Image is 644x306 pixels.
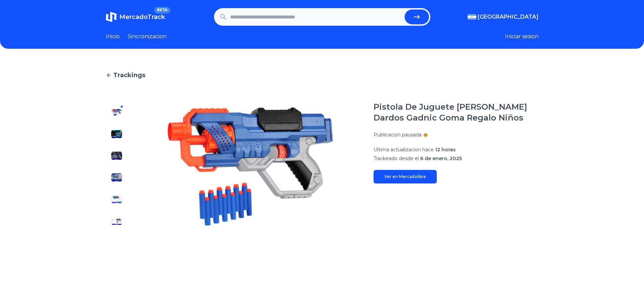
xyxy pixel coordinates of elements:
span: 12 horas [435,147,456,153]
h1: Pistola De Juguete [PERSON_NAME] Dardos Gadnic Goma Regalo Niños [374,102,539,123]
img: Pistola De Juguete Lanza Dardos Gadnic Goma Regalo Niños [111,107,122,118]
a: Trackings [106,70,539,80]
span: 6 de enero, 2025 [420,155,462,161]
span: [GEOGRAPHIC_DATA] [478,13,539,21]
img: Pistola De Juguete Lanza Dardos Gadnic Goma Regalo Niños [141,102,360,232]
span: MercadoTrack [119,13,165,21]
button: [GEOGRAPHIC_DATA] [468,13,539,21]
span: Trackeado desde el [374,155,419,161]
img: Pistola De Juguete Lanza Dardos Gadnic Goma Regalo Niños [111,150,122,161]
img: Pistola De Juguete Lanza Dardos Gadnic Goma Regalo Niños [111,215,122,226]
img: Pistola De Juguete Lanza Dardos Gadnic Goma Regalo Niños [111,194,122,204]
span: Trackings [113,70,145,80]
img: Argentina [468,14,476,20]
a: Ver en Mercadolibre [374,170,437,183]
a: Inicio [106,32,120,41]
button: Iniciar sesion [505,32,539,41]
img: Pistola De Juguete Lanza Dardos Gadnic Goma Regalo Niños [111,129,122,139]
span: Ultima actualizacion hace [374,147,434,153]
img: MercadoTrack [106,12,117,22]
a: Sincronizacion [128,32,167,41]
p: Publicacion pausada [374,131,422,138]
span: BETA [154,7,170,14]
a: MercadoTrackBETA [106,12,165,22]
img: Pistola De Juguete Lanza Dardos Gadnic Goma Regalo Niños [111,172,122,183]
